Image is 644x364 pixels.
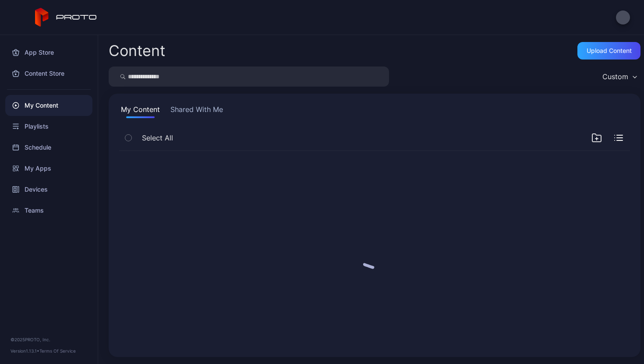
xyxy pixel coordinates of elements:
[169,104,225,118] button: Shared With Me
[5,137,92,158] a: Schedule
[5,63,92,84] a: Content Store
[119,104,162,118] button: My Content
[587,47,632,54] div: Upload Content
[5,179,92,200] a: Devices
[11,348,39,353] span: Version 1.13.1 •
[11,336,87,343] div: © 2025 PROTO, Inc.
[598,66,640,87] button: Custom
[39,348,76,353] a: Terms Of Service
[5,95,92,116] a: My Content
[602,72,628,81] div: Custom
[577,42,640,59] button: Upload Content
[5,158,92,179] a: My Apps
[5,200,92,221] a: Teams
[142,133,173,143] span: Select All
[5,116,92,137] a: Playlists
[109,43,165,58] div: Content
[5,42,92,63] a: App Store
